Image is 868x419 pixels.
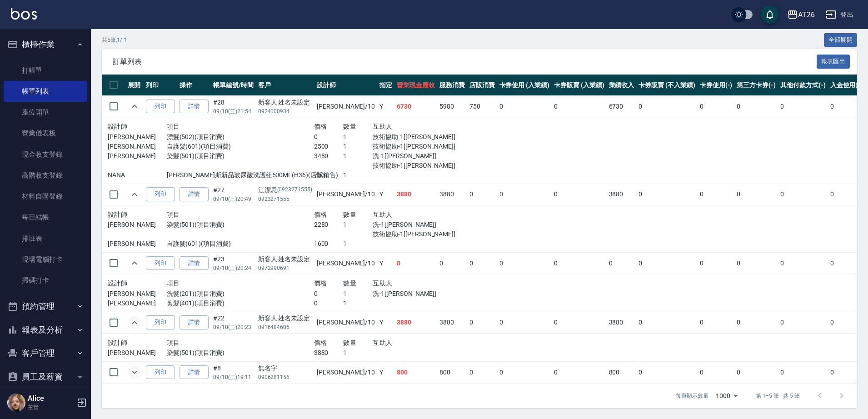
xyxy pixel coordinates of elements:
td: 0 [734,184,778,205]
p: [PERSON_NAME] [108,151,167,161]
p: 0972990691 [258,264,312,272]
a: 詳情 [180,256,209,270]
span: 訂單列表 [113,57,817,66]
button: 登出 [822,6,857,23]
p: 1 [343,289,373,299]
p: 每頁顯示數量 [676,392,708,400]
button: 列印 [146,365,175,379]
td: 5980 [437,96,467,117]
td: 0 [734,362,778,383]
button: 全部展開 [824,33,858,47]
p: [PERSON_NAME] [108,239,167,249]
p: 0906281156 [258,373,312,381]
td: 800 [394,362,437,383]
td: #27 [211,184,256,205]
p: [PERSON_NAME] [108,142,167,151]
div: AT26 [798,9,815,20]
td: [PERSON_NAME] /10 [314,362,377,383]
span: 價格 [314,211,327,218]
p: 09/10 (三) 20:24 [213,264,254,272]
button: 列印 [146,187,175,201]
p: 技術協助-1[[PERSON_NAME]] [373,161,461,170]
p: 共 5 筆, 1 / 1 [102,36,127,44]
td: 0 [698,184,735,205]
p: [PERSON_NAME] [108,348,167,358]
button: save [761,5,779,24]
a: 詳情 [180,187,209,201]
td: 0 [698,312,735,333]
p: 0 [314,132,344,142]
button: 員工及薪資 [4,365,87,389]
p: 染髮(501)(項目消費) [167,220,314,229]
th: 展開 [125,75,144,96]
a: 每日結帳 [4,207,87,228]
div: 江潔思 [258,185,312,195]
p: 1 [343,220,373,229]
button: expand row [128,365,141,379]
p: 技術協助-1[[PERSON_NAME]] [373,132,461,142]
span: 互助人 [373,211,392,218]
a: 掃碼打卡 [4,270,87,291]
p: 剪髮(401)(項目消費) [167,299,314,308]
td: 0 [734,96,778,117]
p: 1 [343,239,373,249]
td: Y [377,253,394,274]
p: 0924000934 [258,107,312,115]
p: [PERSON_NAME] [108,220,167,229]
div: 新客人 姓名未設定 [258,254,312,264]
span: 互助人 [373,123,392,130]
td: 0 [778,253,828,274]
td: 0 [497,362,552,383]
td: #23 [211,253,256,274]
a: 高階收支登錄 [4,165,87,186]
span: 價格 [314,123,327,130]
td: 0 [394,253,437,274]
td: 0 [698,253,735,274]
th: 店販消費 [467,75,497,96]
span: 項目 [167,211,180,218]
th: 列印 [144,75,177,96]
td: #28 [211,96,256,117]
th: 卡券販賣 (入業績) [552,75,607,96]
td: 0 [734,312,778,333]
th: 卡券使用(-) [698,75,735,96]
td: #22 [211,312,256,333]
p: 技術協助-1[[PERSON_NAME]] [373,229,461,239]
p: 3880 [314,348,344,358]
button: 列印 [146,100,175,114]
td: 0 [636,184,697,205]
td: 0 [607,253,637,274]
a: 詳情 [180,100,209,114]
p: 1600 [314,239,344,249]
td: 0 [636,312,697,333]
td: 0 [636,362,697,383]
span: 價格 [314,339,327,346]
td: 3880 [394,184,437,205]
p: 09/10 (三) 21:54 [213,107,254,115]
td: Y [377,96,394,117]
th: 其他付款方式(-) [778,75,828,96]
span: 設計師 [108,211,127,218]
td: 0 [778,362,828,383]
p: [PERSON_NAME]斯新品玻尿酸洗護組500ML(H36)(店販銷售) [167,170,314,180]
div: 1000 [712,384,741,408]
span: 設計師 [108,279,127,287]
p: 1 [343,299,373,308]
td: 0 [552,362,607,383]
td: [PERSON_NAME] /10 [314,253,377,274]
button: 預約管理 [4,294,87,318]
p: 自護髮(601)(項目消費) [167,239,314,249]
td: 0 [778,96,828,117]
td: [PERSON_NAME] /10 [314,96,377,117]
a: 座位開單 [4,102,87,123]
td: 0 [828,184,865,205]
span: 數量 [343,211,356,218]
td: 0 [828,253,865,274]
th: 入金使用(-) [828,75,865,96]
td: [PERSON_NAME] /10 [314,312,377,333]
span: 數量 [343,279,356,287]
td: 0 [828,96,865,117]
td: 0 [467,362,497,383]
div: 無名字 [258,364,312,373]
td: #8 [211,362,256,383]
